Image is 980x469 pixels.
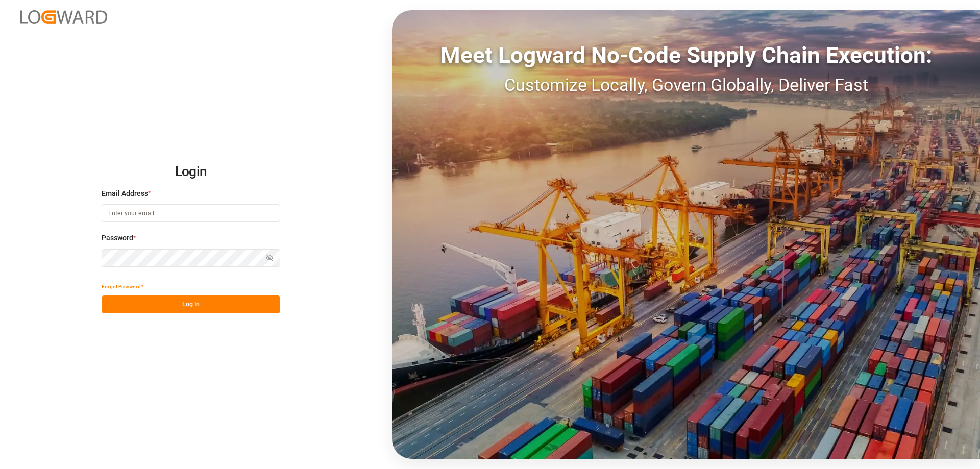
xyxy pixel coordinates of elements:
[392,72,980,98] div: Customize Locally, Govern Globally, Deliver Fast
[102,204,280,222] input: Enter your email
[102,156,280,188] h2: Login
[392,38,980,72] div: Meet Logward No-Code Supply Chain Execution:
[20,10,107,24] img: Logward_new_orange.png
[102,278,143,295] button: Forgot Password?
[102,233,133,243] span: Password
[102,295,280,313] button: Log In
[102,188,148,199] span: Email Address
